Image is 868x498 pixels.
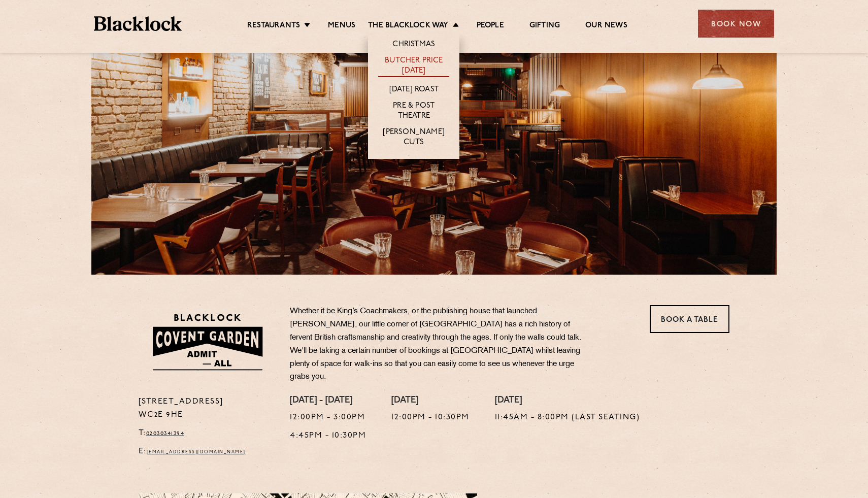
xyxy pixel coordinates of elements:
[378,101,449,122] a: Pre & Post Theatre
[391,395,470,407] h4: [DATE]
[328,21,355,32] a: Menus
[146,430,185,437] a: 02030341394
[392,40,435,51] a: Christmas
[698,10,774,38] div: Book Now
[495,411,640,424] p: 11:45am - 8:00pm (Last Seating)
[495,395,640,407] h4: [DATE]
[147,450,246,454] a: [EMAIL_ADDRESS][DOMAIN_NAME]
[139,427,275,440] p: T:
[290,429,366,443] p: 4:45pm - 10:30pm
[368,21,448,32] a: The Blacklock Way
[290,411,366,424] p: 12:00pm - 3:00pm
[139,445,275,458] p: E:
[378,127,449,149] a: [PERSON_NAME] Cuts
[290,305,589,384] p: Whether it be King’s Coachmakers, or the publishing house that launched [PERSON_NAME], our little...
[139,395,275,422] p: [STREET_ADDRESS] WC2E 9HE
[290,395,366,407] h4: [DATE] - [DATE]
[650,305,729,333] a: Book a Table
[529,21,560,32] a: Gifting
[585,21,627,32] a: Our News
[247,21,300,32] a: Restaurants
[139,305,275,379] img: BLA_1470_CoventGarden_Website_Solid.svg
[389,85,439,96] a: [DATE] Roast
[378,56,449,77] a: Butcher Price [DATE]
[94,16,182,31] img: BL_Textured_Logo-footer-cropped.svg
[391,411,470,424] p: 12:00pm - 10:30pm
[477,21,504,32] a: People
